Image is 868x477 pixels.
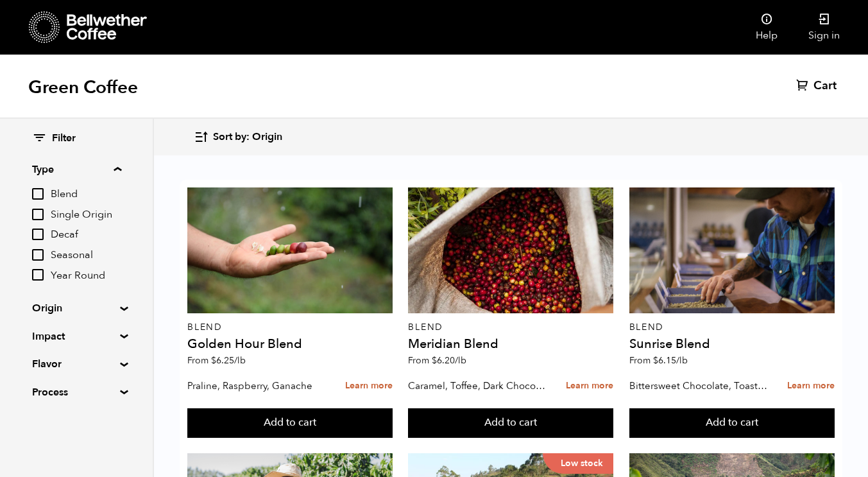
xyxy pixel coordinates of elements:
input: Seasonal [32,249,44,261]
h1: Green Coffee [28,76,138,99]
summary: Impact [32,329,121,344]
span: From [187,354,246,367]
span: Single Origin [51,208,121,222]
button: Sort by: Origin [194,122,282,152]
a: Cart [796,78,840,94]
h4: Meridian Blend [408,338,613,351]
summary: Origin [32,300,121,316]
input: Single Origin [32,209,44,220]
h4: Golden Hour Blend [187,338,393,351]
span: Blend [51,187,121,202]
p: Caramel, Toffee, Dark Chocolate [408,376,548,395]
a: Learn more [345,372,393,400]
span: $ [432,354,437,367]
p: Low stock [543,453,613,474]
bdi: 6.15 [653,354,688,367]
span: Decaf [51,228,121,242]
input: Blend [32,188,44,200]
span: $ [653,354,658,367]
p: Blend [629,323,835,332]
span: Sort by: Origin [213,130,282,144]
button: Add to cart [408,408,613,438]
span: From [408,354,466,367]
span: From [629,354,688,367]
button: Add to cart [187,408,393,438]
p: Blend [408,323,613,332]
summary: Flavor [32,356,121,372]
span: Seasonal [51,248,121,263]
summary: Process [32,385,121,400]
bdi: 6.20 [432,354,466,367]
a: Learn more [566,372,613,400]
span: $ [211,354,216,367]
input: Year Round [32,269,44,281]
span: Cart [813,78,837,94]
h4: Sunrise Blend [629,338,835,351]
button: Add to cart [629,408,835,438]
span: Filter [52,132,76,146]
p: Blend [187,323,393,332]
p: Praline, Raspberry, Ganache [187,376,327,395]
summary: Type [32,162,121,177]
input: Decaf [32,229,44,240]
bdi: 6.25 [211,354,246,367]
span: /lb [455,354,466,367]
p: Bittersweet Chocolate, Toasted Marshmallow, Candied Orange, Praline [629,376,769,395]
a: Learn more [787,372,835,400]
span: Year Round [51,269,121,283]
span: /lb [234,354,246,367]
span: /lb [676,354,688,367]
